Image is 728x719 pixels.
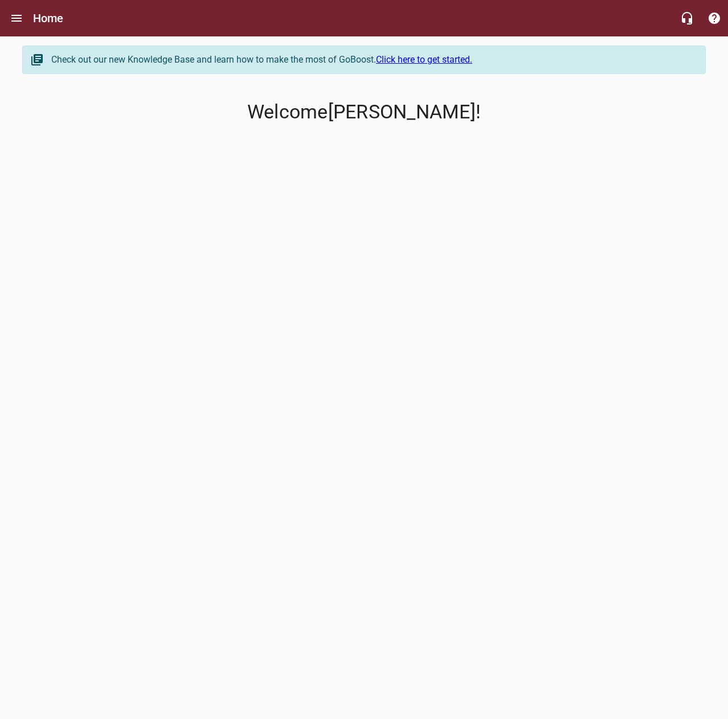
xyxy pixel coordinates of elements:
[673,5,701,32] button: Live Chat
[3,5,30,32] button: Open drawer
[51,53,694,67] div: Check out our new Knowledge Base and learn how to make the most of GoBoost.
[22,101,706,124] p: Welcome [PERSON_NAME] !
[33,9,64,27] h6: Home
[701,5,728,32] button: Support Portal
[376,54,472,65] a: Click here to get started.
